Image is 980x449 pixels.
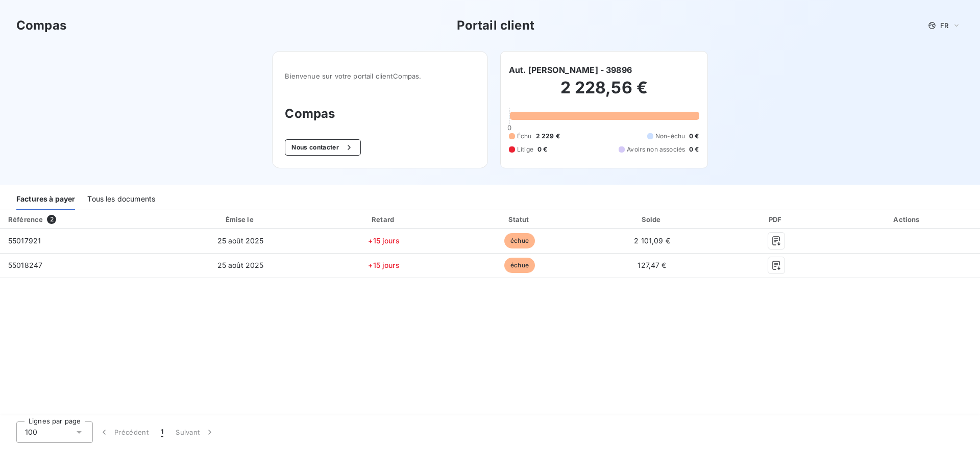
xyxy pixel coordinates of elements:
span: Avoirs non associés [627,145,685,154]
span: 55017921 [8,236,41,245]
div: PDF [720,214,833,224]
h3: Compas [16,16,66,35]
span: Échu [517,132,532,141]
span: 0 € [537,145,547,154]
span: 127,47 € [638,261,666,269]
h3: Portail client [457,16,534,35]
span: 0 € [689,132,699,141]
span: Bienvenue sur votre portail client Compas . [285,72,475,80]
span: +15 jours [368,236,399,245]
span: échue [504,258,535,273]
span: échue [504,233,535,248]
button: Suivant [169,421,221,443]
span: 2 101,09 € [634,236,670,245]
div: Solde [589,214,715,224]
span: +15 jours [368,261,399,269]
button: Nous contacter [285,139,360,156]
span: 25 août 2025 [217,261,264,269]
div: Retard [317,214,451,224]
button: Précédent [93,421,155,443]
span: FR [940,21,948,30]
div: Référence [8,215,43,223]
span: 55018247 [8,261,42,269]
span: 100 [25,427,37,437]
div: Factures à payer [16,189,75,210]
span: Litige [517,145,533,154]
h2: 2 228,56 € [509,78,699,108]
div: Tous les documents [87,189,155,210]
div: Actions [837,214,978,224]
div: Émise le [168,214,313,224]
span: 0 € [689,145,699,154]
h3: Compas [285,105,475,123]
div: Statut [455,214,585,224]
span: Non-échu [655,132,685,141]
span: 25 août 2025 [217,236,264,245]
span: 2 [47,215,56,224]
span: 1 [161,427,163,437]
span: 2 229 € [536,132,560,141]
button: 1 [155,421,169,443]
span: 0 [507,123,511,132]
h6: Aut. [PERSON_NAME] - 39896 [509,64,632,76]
